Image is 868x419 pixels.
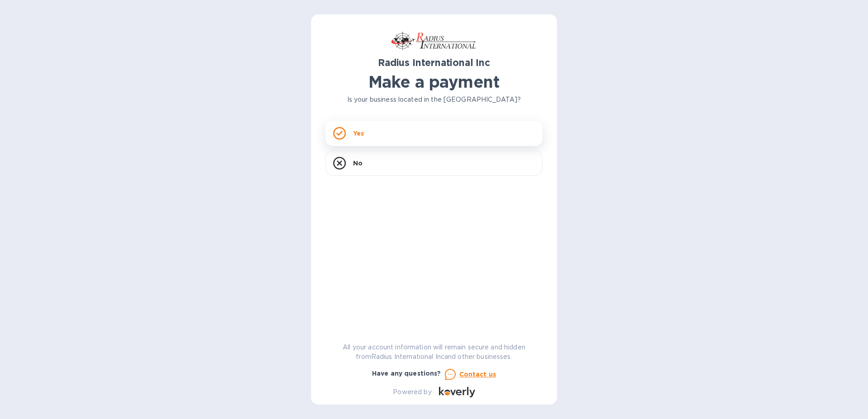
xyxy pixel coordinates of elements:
p: No [353,159,363,168]
b: Have any questions? [372,370,441,377]
u: Contact us [459,371,496,378]
p: Yes [353,129,364,138]
p: Is your business located in the [GEOGRAPHIC_DATA]? [325,95,542,104]
b: Radius International Inc [378,57,490,68]
p: All your account information will remain secure and hidden from Radius International Inc and othe... [325,343,542,362]
p: Powered by [393,387,431,397]
h1: Make a payment [325,72,542,91]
